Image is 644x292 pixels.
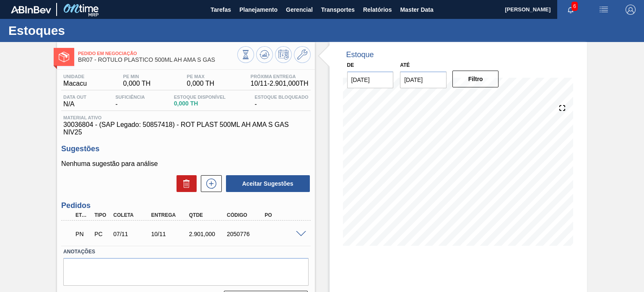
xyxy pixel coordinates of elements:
button: Programar Estoque [275,46,292,63]
span: PE MAX [187,74,215,79]
span: 6 [571,2,578,11]
div: Entrega [149,212,191,218]
div: 2050776 [225,231,266,237]
img: userActions [599,5,609,15]
span: 30036804 - (SAP Legado: 50857418) - ROT PLAST 500ML AH AMA S GAS NIV25 [63,121,308,136]
h3: Pedidos [61,201,310,210]
input: dd/mm/yyyy [347,71,394,88]
div: Nova sugestão [197,175,222,192]
span: 10/11 - 2.901,000 TH [251,80,309,87]
button: Ir ao Master Data / Geral [294,46,311,63]
div: Tipo [92,212,111,218]
p: PN [75,231,90,237]
span: Estoque Disponível [174,95,226,100]
input: dd/mm/yyyy [400,71,447,88]
button: Filtro [452,71,499,87]
div: Etapa [73,212,92,218]
span: Macacu [63,80,87,87]
span: Pedido em Negociação [78,51,237,56]
span: Estoque Bloqueado [254,95,308,100]
label: Anotações [63,246,308,258]
label: Até [400,62,410,68]
div: Qtde [187,212,229,218]
div: Pedido de Compra [92,231,111,237]
label: De [347,62,354,68]
div: - [252,95,310,108]
span: Relatórios [363,5,392,15]
img: Ícone [59,52,69,62]
span: Gerencial [286,5,313,15]
button: Atualizar Gráfico [256,46,273,63]
button: Visão Geral dos Estoques [237,46,254,63]
div: Código [225,212,266,218]
span: Transportes [321,5,355,15]
h3: Sugestões [61,145,310,153]
span: Suficiência [115,95,145,100]
span: Próxima Entrega [251,74,309,79]
span: 0,000 TH [187,80,215,87]
div: N/A [61,95,88,108]
span: Planejamento [239,5,278,15]
div: Pedido em Negociação [73,225,92,243]
div: Excluir Sugestões [172,175,197,192]
div: 07/11/2025 [111,231,153,237]
span: 0,000 TH [174,100,226,107]
span: BR07 - RÓTULO PLASTICO 500ML AH AMA S GAS [78,57,237,63]
div: 2.901,000 [187,231,229,237]
div: Estoque [346,50,374,59]
div: - [113,95,147,108]
span: PE MIN [123,74,151,79]
div: Aceitar Sugestões [222,174,311,193]
span: Material ativo [63,115,308,120]
div: 10/11/2025 [149,231,191,237]
img: TNhmsLtSVTkK8tSr43FrP2fwEKptu5GPRR3wAAAABJRU5ErkJggg== [11,6,51,13]
div: PO [262,212,304,218]
span: Data out [63,95,86,100]
p: Nenhuma sugestão para análise [61,160,310,168]
img: Logout [626,5,636,15]
span: Unidade [63,74,87,79]
h1: Estoques [8,26,157,35]
span: Master Data [400,5,433,15]
span: Tarefas [210,5,231,15]
span: 0,000 TH [123,80,151,87]
div: Coleta [111,212,153,218]
button: Notificações [557,4,584,16]
button: Aceitar Sugestões [226,175,310,192]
